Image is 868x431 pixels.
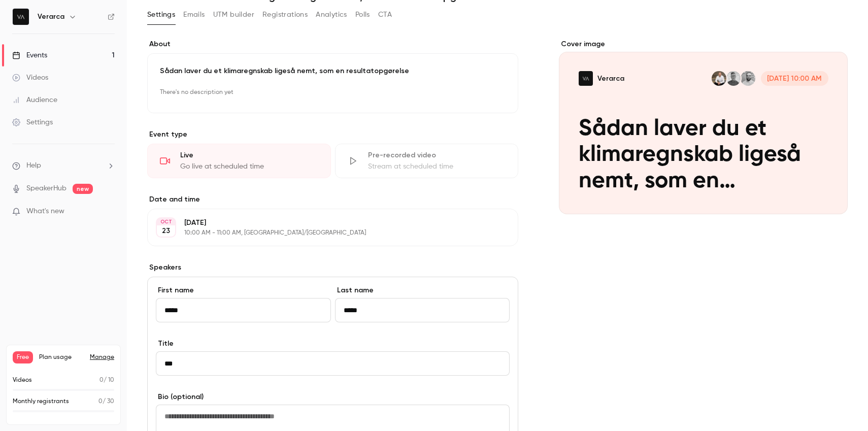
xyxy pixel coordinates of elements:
[13,351,33,363] span: Free
[368,150,506,160] div: Pre-recorded video
[13,376,32,385] p: Videos
[99,376,114,385] p: / 10
[12,117,53,127] div: Settings
[162,226,170,236] p: 23
[184,218,464,228] p: [DATE]
[335,285,510,295] label: Last name
[156,392,510,402] label: Bio (optional)
[355,7,370,23] button: Polls
[559,39,848,214] section: Cover image
[38,12,64,22] h6: Verarca
[147,144,331,178] div: LiveGo live at scheduled time
[183,7,205,23] button: Emails
[213,7,254,23] button: UTM builder
[156,339,510,349] label: Title
[26,206,64,217] span: What's new
[180,150,318,160] div: Live
[39,353,84,361] span: Plan usage
[180,161,318,172] div: Go live at scheduled time
[147,7,175,23] button: Settings
[99,377,104,383] span: 0
[26,183,66,194] a: SpeakerHub
[316,7,347,23] button: Analytics
[147,194,518,205] label: Date and time
[73,184,93,194] span: new
[156,285,331,295] label: First name
[12,73,48,83] div: Videos
[160,84,506,101] p: There's no description yet
[368,161,506,172] div: Stream at scheduled time
[184,229,464,237] p: 10:00 AM - 11:00 AM, [GEOGRAPHIC_DATA]/[GEOGRAPHIC_DATA]
[12,160,115,171] li: help-dropdown-opener
[103,207,115,216] iframe: Noticeable Trigger
[26,160,41,171] span: Help
[12,50,47,60] div: Events
[559,39,848,49] label: Cover image
[147,262,518,273] label: Speakers
[90,353,114,361] a: Manage
[12,95,57,105] div: Audience
[147,129,518,140] p: Event type
[335,144,519,178] div: Pre-recorded videoStream at scheduled time
[13,397,69,406] p: Monthly registrants
[98,399,103,405] span: 0
[147,39,518,49] label: About
[157,218,175,225] div: OCT
[13,9,29,25] img: Verarca
[262,7,308,23] button: Registrations
[378,7,392,23] button: CTA
[98,397,114,406] p: / 30
[160,66,506,76] p: Sådan laver du et klimaregnskab ligeså nemt, som en resultatopgørelse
